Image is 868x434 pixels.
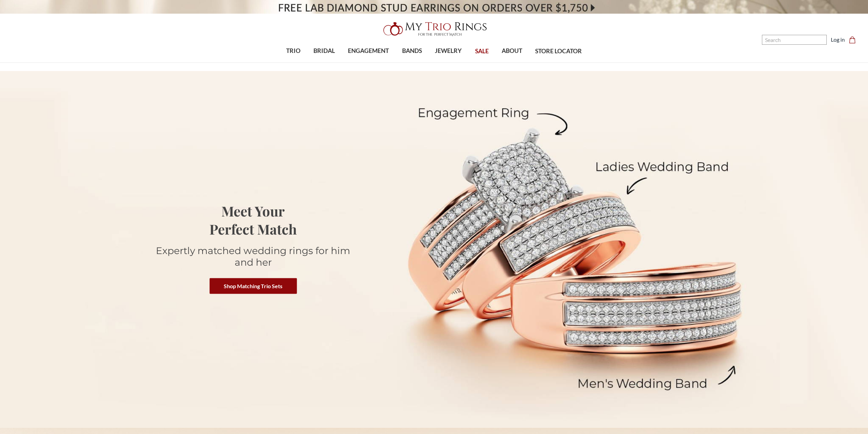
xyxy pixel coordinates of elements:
a: TRIO [280,40,307,62]
svg: cart.cart_preview [849,37,856,43]
button: submenu toggle [409,62,415,63]
button: submenu toggle [365,62,372,63]
button: submenu toggle [321,62,328,63]
a: BRIDAL [307,40,341,62]
button: submenu toggle [290,62,297,63]
a: Cart with 0 items [849,36,860,44]
a: JEWELRY [428,40,468,62]
img: My Trio Rings [380,18,489,40]
a: Shop Matching Trio Sets [209,278,297,294]
span: BANDS [402,46,422,55]
button: submenu toggle [445,62,452,63]
span: ENGAGEMENT [348,46,389,55]
a: STORE LOCATOR [529,40,588,62]
a: ABOUT [495,40,529,62]
span: SALE [475,47,489,56]
input: Search [762,35,827,45]
a: My Trio Rings [252,18,616,40]
span: JEWELRY [435,46,462,55]
span: TRIO [286,46,300,55]
span: BRIDAL [313,46,335,55]
span: STORE LOCATOR [535,47,582,56]
span: ABOUT [502,46,522,55]
a: Log in [831,36,845,44]
a: ENGAGEMENT [341,40,395,62]
a: SALE [468,40,495,62]
a: BANDS [396,40,428,62]
button: submenu toggle [509,62,515,63]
